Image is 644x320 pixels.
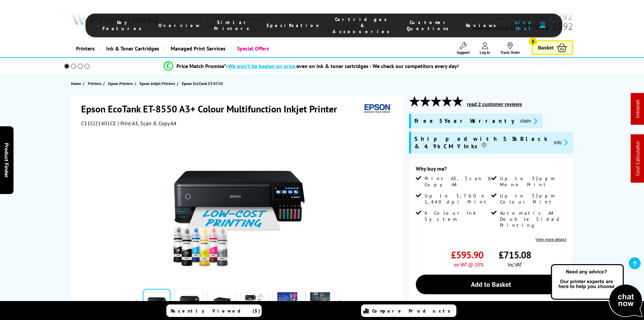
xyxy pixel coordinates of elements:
li: modal_Promise [55,60,568,72]
span: Overview [159,22,200,28]
span: ex VAT @ 20% [454,261,483,268]
img: Epson [362,103,393,115]
span: Epson EcoTank ET-8550 [182,81,223,86]
span: Product Finder [3,143,10,177]
span: Compare Products [372,308,454,314]
span: Reviews [466,22,500,28]
div: - even on ink & toner cartridges - We check our competitors every day! [226,63,459,69]
a: Special Offers [231,40,274,57]
span: Log In [480,50,490,55]
span: Up to 32ppm Colour Print [500,193,565,205]
a: Cost Calculator [634,141,641,176]
span: Automatic A4 Double Sided Printing [500,210,565,228]
span: 6 Colour Ink System [425,210,490,222]
img: user-headset-duotone.svg [540,22,545,28]
span: Customer Questions [407,19,452,31]
a: Recently Viewed (5) [166,304,262,317]
span: | Print A3, Scan & Copy A4 [118,120,176,127]
a: Home [71,80,83,87]
span: Key Features [102,19,145,31]
div: Why buy me? [416,165,566,175]
a: Intranet [634,100,641,118]
span: Cartridges & Accessories [333,16,393,35]
img: Epson EcoTank ET-8550 [172,140,305,273]
img: Open Live Chat window [549,263,644,319]
a: Track Order [500,42,520,55]
button: promo-description [552,138,570,146]
span: C11CJ21401CE [81,120,116,127]
h1: Epson EcoTank ET-8550 A3+ Colour Multifunction Inkjet Printer [81,103,344,115]
span: Basket [538,43,553,52]
span: We won’t be beaten on price, [228,63,296,69]
span: Epson Inkjet Printers [140,80,175,87]
span: Support [457,50,470,55]
span: Up to 5,760 x 1,440 dpi Print [425,193,490,205]
span: Specification [266,22,319,28]
a: Basket 0 [532,40,573,55]
a: Ink & Toner Cartridges [100,40,164,57]
a: View more details [535,237,566,242]
span: Print A3, Scan & Copy A4 [425,175,490,188]
span: 0 [529,37,537,46]
button: read 2 customer reviews [465,101,524,107]
span: Up to 32ppm Mono Print [500,175,565,188]
span: Epson Printers [108,80,133,87]
span: Ink & Toner Cartridges [106,40,159,57]
a: Printers [71,40,100,57]
span: Live Chat [513,19,536,31]
a: Log In [480,42,490,55]
a: Epson Printers [108,80,135,87]
span: Printers [88,80,101,87]
span: Similar Printers [214,19,253,31]
span: Shipped with 5.5k Black & 4.9k CMY Inks [414,135,549,150]
span: £595.90 [451,249,483,261]
button: promo-description [518,117,539,125]
a: Add to Basket [416,275,566,294]
span: inc VAT [508,261,522,268]
span: Recently Viewed (5) [171,308,261,314]
span: Price Match Promise* [176,63,226,69]
span: Home [71,80,81,87]
a: Support [457,42,470,55]
span: £715.08 [499,249,531,261]
a: Printers [88,80,103,87]
a: Epson Inkjet Printers [140,80,177,87]
a: Managed Print Services [164,40,231,57]
a: Compare Products [361,304,456,317]
span: Free 5 Year Warranty [414,117,515,125]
